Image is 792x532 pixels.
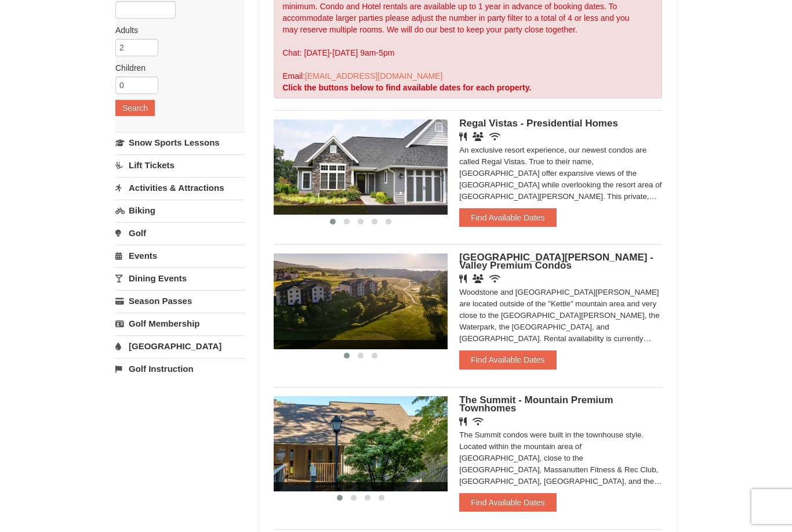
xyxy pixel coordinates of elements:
a: Biking [115,200,245,221]
button: Find Available Dates [459,208,556,227]
i: Restaurant [459,132,467,141]
span: The Summit - Mountain Premium Townhomes [459,395,613,414]
a: Golf Instruction [115,358,245,379]
i: Restaurant [459,417,467,426]
a: Golf [115,222,245,244]
a: [EMAIL_ADDRESS][DOMAIN_NAME] [305,71,442,81]
div: An exclusive resort experience, our newest condos are called Regal Vistas. True to their name, [G... [459,144,662,202]
a: Season Passes [115,290,245,312]
button: Find Available Dates [459,493,556,512]
i: Wireless Internet (free) [489,274,500,283]
button: Find Available Dates [459,350,556,369]
a: [GEOGRAPHIC_DATA] [115,335,245,357]
a: Events [115,245,245,266]
button: Search [115,100,155,116]
label: Adults [115,24,236,36]
i: Restaurant [459,274,467,283]
span: [GEOGRAPHIC_DATA][PERSON_NAME] - Valley Premium Condos [459,252,653,271]
i: Banquet Facilities [473,132,484,141]
span: Regal Vistas - Presidential Homes [459,118,618,129]
a: Lift Tickets [115,154,245,176]
i: Banquet Facilities [473,274,484,283]
a: Snow Sports Lessons [115,132,245,153]
a: Dining Events [115,267,245,289]
a: Activities & Attractions [115,177,245,198]
a: Golf Membership [115,313,245,334]
label: Children [115,62,236,74]
div: Woodstone and [GEOGRAPHIC_DATA][PERSON_NAME] are located outside of the "Kettle" mountain area an... [459,287,662,345]
i: Wireless Internet (free) [473,417,484,426]
strong: Click the buttons below to find available dates for each property. [282,83,531,92]
div: The Summit condos were built in the townhouse style. Located within the mountain area of [GEOGRAP... [459,429,662,487]
i: Wireless Internet (free) [489,132,500,141]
